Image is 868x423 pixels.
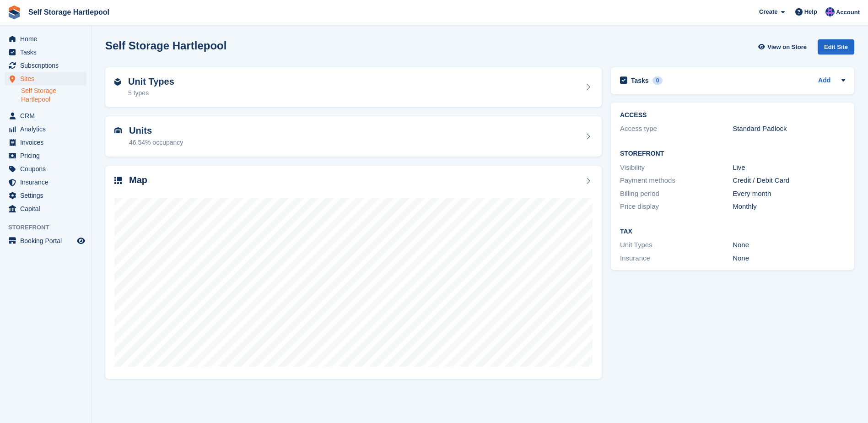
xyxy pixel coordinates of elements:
div: Live [733,163,845,173]
img: unit-type-icn-2b2737a686de81e16bb02015468b77c625bbabd49415b5ef34ead5e3b44a266d.svg [114,78,121,86]
a: menu [5,176,86,189]
img: stora-icon-8386f47178a22dfd0bd8f6a31ec36ba5ce8667c1dd55bd0f319d3a0aa187defe.svg [7,5,21,19]
div: None [733,240,845,250]
span: Home [20,33,75,45]
span: Subscriptions [20,59,75,72]
h2: Unit Types [128,76,174,87]
a: Self Storage Hartlepool [21,87,86,104]
a: menu [5,136,86,149]
div: Unit Types [620,240,733,250]
span: Account [836,8,860,17]
div: 5 types [128,88,174,98]
a: Unit Types 5 types [105,67,602,108]
div: Billing period [620,189,733,199]
span: Settings [20,189,75,202]
a: View on Store [757,39,810,54]
span: Insurance [20,176,75,189]
span: Invoices [20,136,75,149]
div: Insurance [620,253,733,264]
div: Price display [620,201,733,212]
a: menu [5,163,86,175]
img: unit-icn-7be61d7bf1b0ce9d3e12c5938cc71ed9869f7b940bace4675aadf7bd6d80202e.svg [114,127,122,134]
a: Units 46.54% occupancy [105,116,602,157]
span: Help [804,7,817,16]
a: Preview store [75,235,86,246]
h2: Self Storage Hartlepool [105,39,226,52]
span: Sites [20,72,75,85]
div: Payment methods [620,175,733,186]
div: 46.54% occupancy [129,138,183,147]
a: Self Storage Hartlepool [25,5,113,20]
a: menu [5,189,86,202]
span: Tasks [20,46,75,59]
div: Standard Padlock [733,124,845,134]
a: menu [5,59,86,72]
span: CRM [20,109,75,122]
span: Analytics [20,123,75,136]
a: menu [5,123,86,136]
span: Pricing [20,149,75,162]
a: menu [5,149,86,162]
h2: Tax [620,228,845,235]
a: menu [5,46,86,59]
span: Booking Portal [20,234,75,247]
img: Sean Wood [825,7,835,16]
span: Create [759,7,777,16]
div: None [733,253,845,264]
a: Map [105,166,602,380]
a: menu [5,109,86,122]
div: Access type [620,124,733,134]
a: menu [5,33,86,45]
span: View on Store [767,43,807,52]
div: Every month [733,189,845,199]
h2: Units [129,125,183,136]
a: menu [5,234,86,247]
h2: Storefront [620,150,845,157]
span: Coupons [20,163,75,175]
img: map-icn-33ee37083ee616e46c38cad1a60f524a97daa1e2b2c8c0bc3eb3415660979fc1.svg [114,177,122,184]
a: Edit Site [818,39,854,58]
div: Edit Site [818,39,854,54]
a: Add [818,76,830,86]
div: 0 [652,76,663,85]
h2: ACCESS [620,112,845,119]
span: Storefront [8,223,91,232]
div: Credit / Debit Card [733,175,845,186]
span: Capital [20,202,75,215]
a: menu [5,202,86,215]
h2: Map [129,175,147,185]
a: menu [5,72,86,85]
div: Monthly [733,201,845,212]
h2: Tasks [631,76,649,85]
div: Visibility [620,163,733,173]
